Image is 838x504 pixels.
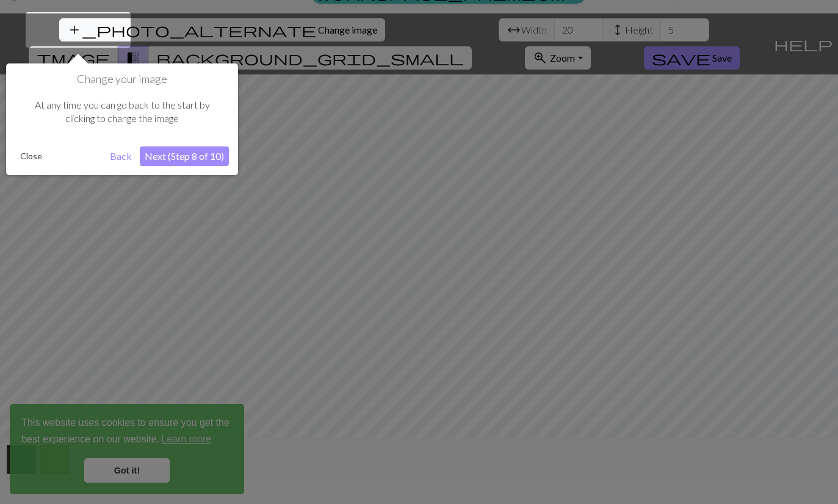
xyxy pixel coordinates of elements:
button: Back [105,146,137,166]
div: At any time you can go back to the start by clicking to change the image [15,86,229,138]
div: Change your image [6,63,238,175]
button: Close [15,147,47,165]
h1: Change your image [15,73,229,86]
button: Next (Step 8 of 10) [140,146,229,166]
